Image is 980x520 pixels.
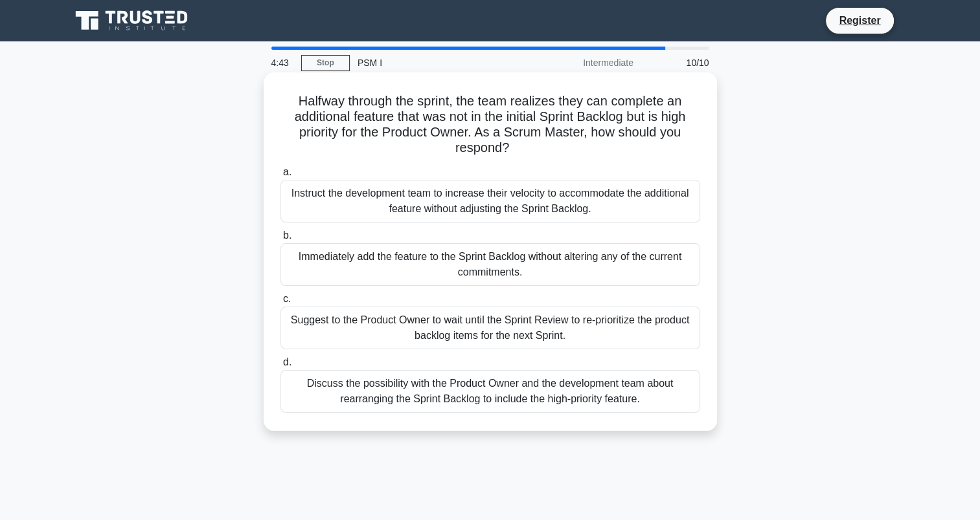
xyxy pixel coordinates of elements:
[528,50,641,76] div: Intermediate
[283,356,291,367] span: d.
[264,50,301,76] div: 4:43
[280,370,700,413] div: Discuss the possibility with the Product Owner and the development team about rearranging the Spr...
[831,12,888,28] a: Register
[350,50,528,76] div: PSM I
[641,50,717,76] div: 10/10
[280,243,700,286] div: Immediately add the feature to the Sprint Backlog without altering any of the current commitments.
[283,230,291,241] span: b.
[280,180,700,222] div: Instruct the development team to increase their velocity to accommodate the additional feature wi...
[283,293,291,304] span: c.
[283,166,291,177] span: a.
[280,307,700,349] div: Suggest to the Product Owner to wait until the Sprint Review to re-prioritize the product backlog...
[301,55,350,71] a: Stop
[279,93,701,157] h5: Halfway through the sprint, the team realizes they can complete an additional feature that was no...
